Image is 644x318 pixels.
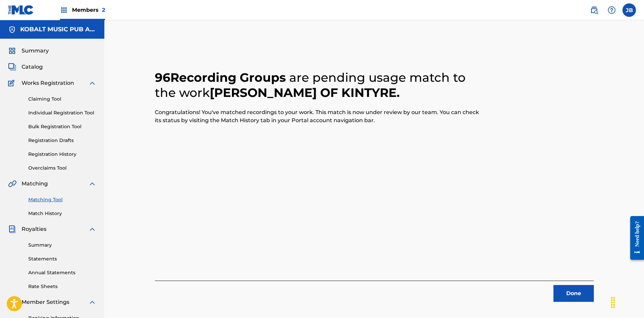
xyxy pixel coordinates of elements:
a: SummarySummary [8,47,49,55]
span: Members [72,6,105,14]
a: Bulk Registration Tool [28,123,96,130]
img: help [608,6,616,14]
a: Claiming Tool [28,96,96,103]
h2: 96 Recording Groups [PERSON_NAME] OF KINTYRE . [155,70,484,100]
a: Match History [28,210,96,217]
span: are pending usage match to the work [155,70,466,100]
span: Member Settings [22,298,69,306]
a: Summary [28,242,96,249]
span: Royalties [22,225,46,233]
a: Overclaims Tool [28,165,96,172]
span: Summary [22,47,49,55]
img: Accounts [8,26,16,34]
a: Matching Tool [28,196,96,203]
img: search [590,6,598,14]
span: Matching [22,180,48,188]
h5: KOBALT MUSIC PUB AMERICA INC [20,26,96,33]
a: Registration Drafts [28,137,96,144]
iframe: Resource Center [625,211,644,265]
img: Member Settings [8,298,16,306]
img: Works Registration [8,79,17,87]
a: CatalogCatalog [8,63,43,71]
span: Works Registration [22,79,74,87]
a: Annual Statements [28,269,96,276]
img: Royalties [8,225,16,233]
iframe: Chat Widget [610,286,644,318]
a: Rate Sheets [28,283,96,290]
img: expand [88,180,96,188]
img: Catalog [8,63,16,71]
img: Matching [8,180,16,188]
div: Drag [608,292,618,313]
img: Summary [8,47,16,55]
div: User Menu [622,3,636,17]
div: Help [605,3,618,17]
p: Congratulations! You've matched recordings to your work. This match is now under review by our te... [155,108,484,125]
img: expand [88,225,96,233]
a: Individual Registration Tool [28,109,96,116]
a: Registration History [28,151,96,158]
span: 2 [102,7,105,13]
img: expand [88,79,96,87]
button: Done [553,285,594,302]
a: Statements [28,255,96,262]
span: Catalog [22,63,43,71]
img: expand [88,298,96,306]
img: Top Rightsholders [60,6,68,14]
img: MLC Logo [8,5,34,15]
a: Public Search [587,3,601,17]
